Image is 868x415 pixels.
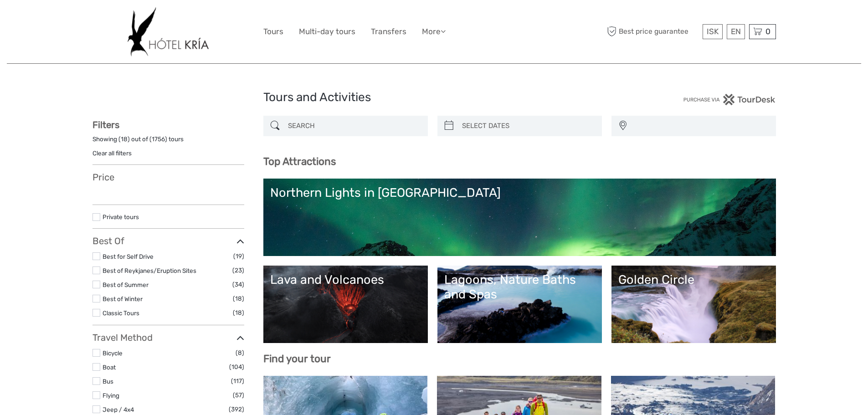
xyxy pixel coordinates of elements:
[103,281,149,288] a: Best of Summer
[121,135,128,143] label: 18
[270,272,421,336] a: Lava and Volcanoes
[444,272,595,336] a: Lagoons, Nature Baths and Spas
[92,172,244,183] h3: Price
[683,94,776,105] img: PurchaseViaTourDesk.png
[103,349,123,357] a: Bicycle
[231,376,244,386] span: (117)
[92,135,244,149] div: Showing ( ) out of ( ) tours
[270,185,769,200] div: Northern Lights in [GEOGRAPHIC_DATA]
[233,293,244,304] span: (18)
[229,362,244,372] span: (104)
[128,7,208,56] img: 532-e91e591f-ac1d-45f7-9962-d0f146f45aa0_logo_big.jpg
[284,118,423,134] input: SEARCH
[263,25,283,38] a: Tours
[263,90,605,105] h1: Tours and Activities
[444,272,595,302] div: Lagoons, Nature Baths and Spas
[270,185,769,249] a: Northern Lights in [GEOGRAPHIC_DATA]
[236,348,244,358] span: (8)
[458,118,597,134] input: SELECT DATES
[103,267,196,274] a: Best of Reykjanes/Eruption Sites
[618,272,769,336] a: Golden Circle
[233,251,244,261] span: (19)
[371,25,406,38] a: Transfers
[103,253,154,260] a: Best for Self Drive
[103,378,113,385] a: Bus
[103,406,134,413] a: Jeep / 4x4
[270,272,421,287] div: Lava and Volcanoes
[103,295,143,302] a: Best of Winter
[263,155,336,168] b: Top Attractions
[263,353,331,365] b: Find your tour
[233,390,244,400] span: (57)
[103,213,139,220] a: Private tours
[764,27,772,36] span: 0
[727,24,745,39] div: EN
[103,364,116,371] a: Boat
[232,279,244,290] span: (34)
[707,27,719,36] span: ISK
[233,307,244,318] span: (18)
[232,265,244,276] span: (23)
[422,25,446,38] a: More
[605,24,700,39] span: Best price guarantee
[103,392,119,399] a: Flying
[92,332,244,343] h3: Travel Method
[92,149,132,157] a: Clear all filters
[299,25,355,38] a: Multi-day tours
[152,135,165,143] label: 1756
[92,119,119,130] strong: Filters
[103,309,139,317] a: Classic Tours
[618,272,769,287] div: Golden Circle
[92,236,244,246] h3: Best Of
[229,404,244,415] span: (392)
